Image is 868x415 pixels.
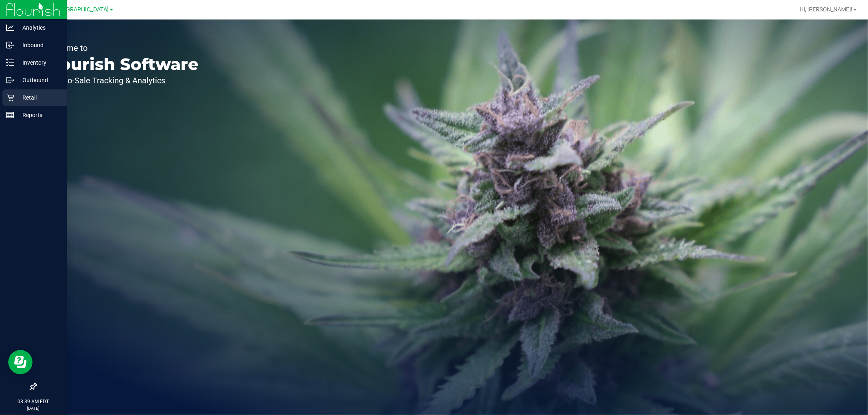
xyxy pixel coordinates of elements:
[6,93,14,102] inline-svg: Retail
[14,58,63,67] p: Inventory
[14,93,63,102] p: Retail
[4,405,63,411] p: [DATE]
[14,110,63,120] p: Reports
[6,111,14,119] inline-svg: Reports
[800,6,853,13] span: Hi, [PERSON_NAME]!
[44,56,199,72] p: Flourish Software
[6,59,14,67] inline-svg: Inventory
[6,24,14,32] inline-svg: Analytics
[6,41,14,49] inline-svg: Inbound
[4,398,63,405] p: 08:39 AM EDT
[44,76,199,85] p: Seed-to-Sale Tracking & Analytics
[44,44,199,52] p: Welcome to
[6,76,14,84] inline-svg: Outbound
[14,75,63,85] p: Outbound
[8,350,33,374] iframe: Resource center
[53,6,109,13] span: [GEOGRAPHIC_DATA]
[14,23,63,33] p: Analytics
[14,40,63,50] p: Inbound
